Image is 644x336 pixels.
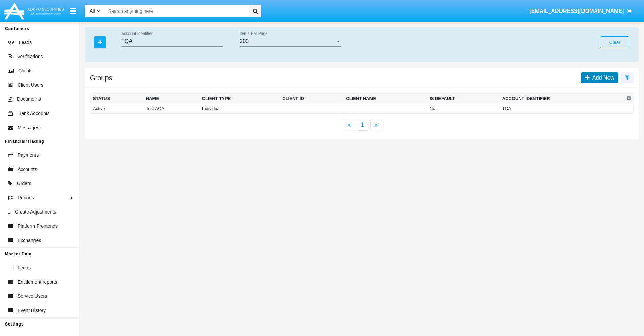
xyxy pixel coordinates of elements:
[18,237,41,244] span: Exchanges
[18,67,33,74] span: Clients
[18,278,57,286] span: Entitlement reports
[18,223,58,230] span: Platform Frontends
[17,180,31,187] span: Orders
[90,94,143,104] th: Status
[18,166,37,173] span: Accounts
[343,94,427,104] th: Client Name
[15,208,56,216] span: Create Adjustments
[90,8,95,14] span: All
[500,104,625,114] td: TQA
[17,53,43,60] span: Verifications
[590,75,614,81] span: Add New
[105,5,247,17] input: Search
[18,194,34,201] span: Reports
[90,75,112,81] h5: Groups
[199,94,280,104] th: Client Type
[529,8,624,14] span: [EMAIL_ADDRESS][DOMAIN_NAME]
[143,94,199,104] th: Name
[280,94,343,104] th: Client ID
[85,119,639,131] nav: paginator
[17,96,41,103] span: Documents
[581,72,618,83] a: Add New
[18,110,50,117] span: Bank Accounts
[18,82,43,89] span: Client Users
[600,36,629,48] button: Clear
[3,1,65,21] img: Logo image
[427,104,500,114] td: No
[143,104,199,114] td: Test AQA
[199,104,280,114] td: Individual
[18,152,39,159] span: Payments
[427,94,500,104] th: Is Default
[240,38,249,44] span: 200
[18,264,31,271] span: Feeds
[18,293,47,300] span: Service Users
[500,94,625,104] th: Account Identifier
[18,124,39,131] span: Messages
[19,39,32,46] span: Leads
[85,7,105,15] a: All
[18,307,46,314] span: Event History
[90,104,143,114] td: Active
[526,2,636,21] a: [EMAIL_ADDRESS][DOMAIN_NAME]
